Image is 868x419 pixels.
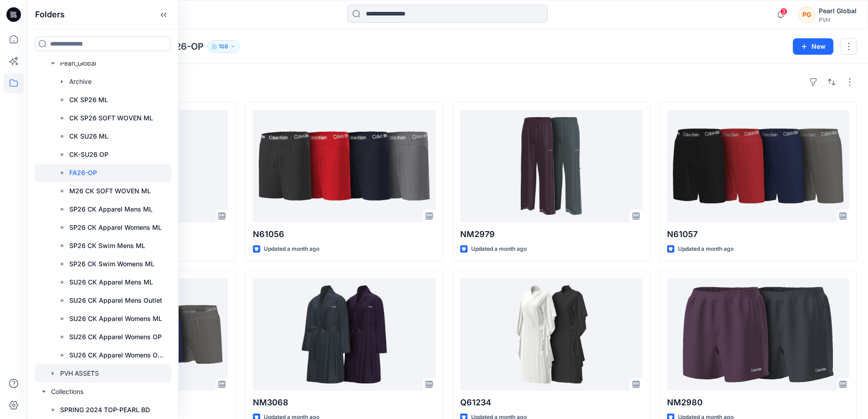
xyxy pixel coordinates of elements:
[164,40,204,53] p: FA26-OP
[780,8,787,15] span: 3
[69,259,154,269] p: SP26 CK Swim Womens ML
[69,240,145,251] p: SP26 CK Swim Mens ML
[667,228,849,241] p: N61057
[207,40,240,53] button: 108
[69,149,108,160] p: CK-SU26 OP
[819,5,857,16] div: Pearl Global
[253,278,435,391] a: NM3068
[667,110,849,222] a: N61057
[219,41,228,52] p: 108
[667,278,849,391] a: NM2980
[69,331,162,342] p: SU26 CK Apparel Womens OP
[253,228,435,241] p: N61056
[253,396,435,409] p: NM3068
[60,404,150,415] p: SPRING 2024 TOP-PEARL BD
[69,350,166,361] p: SU26 CK Apparel Womens Outlet
[253,110,435,222] a: N61056
[69,94,108,105] p: CK SP26 ML
[69,222,162,233] p: SP26 CK Apparel Womens ML
[819,16,857,23] div: PVH
[264,244,319,254] p: Updated a month ago
[69,204,153,215] p: SP26 CK Apparel Mens ML
[460,110,642,222] a: NM2979
[69,131,108,142] p: CK SU26 ML
[678,244,734,254] p: Updated a month ago
[69,113,153,124] p: CK SP26 SOFT WOVEN ML
[69,167,97,178] p: FA26-OP
[793,38,833,55] button: New
[471,244,527,254] p: Updated a month ago
[69,313,162,324] p: SU26 CK Apparel Womens ML
[460,228,642,241] p: NM2979
[799,6,815,23] div: PG
[667,396,849,409] p: NM2980
[460,278,642,391] a: Q61234
[460,396,642,409] p: Q61234
[69,277,153,288] p: SU26 CK Apparel Mens ML
[69,186,151,197] p: M26 CK SOFT WOVEN ML
[69,295,162,306] p: SU26 CK Apparel Mens Outlet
